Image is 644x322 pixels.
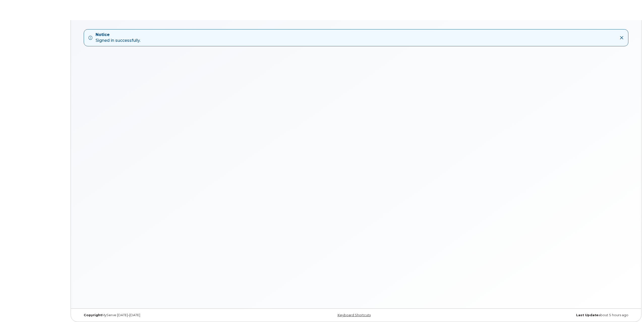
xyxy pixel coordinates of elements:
[96,32,140,44] div: Signed in successfully.
[80,313,264,317] div: MyServe [DATE]–[DATE]
[448,313,632,317] div: about 5 hours ago
[338,313,371,317] a: Keyboard Shortcuts
[576,313,598,317] strong: Last Update
[96,32,140,38] strong: Notice
[84,313,102,317] strong: Copyright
